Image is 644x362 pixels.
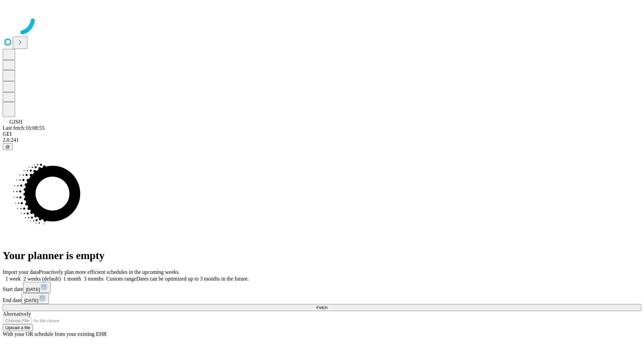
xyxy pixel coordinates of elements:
[3,331,107,337] span: With your OR schedule from your existing EHR
[3,293,641,304] div: End date
[3,137,641,143] div: 2.0.241
[23,276,61,282] span: 2 weeks (default)
[24,298,38,303] span: [DATE]
[3,311,31,317] span: Alternatively
[3,125,45,131] span: Last fetch: 16:08:55
[106,276,136,282] span: Custom range
[39,269,180,275] span: Proactively plan more efficient schedules in the upcoming weeks.
[84,276,104,282] span: 3 months
[5,144,10,149] span: @
[3,249,641,262] h1: Your planner is empty
[316,305,327,310] span: Fetch
[5,276,21,282] span: 1 week
[23,282,51,293] button: [DATE]
[3,304,641,311] button: Fetch
[9,119,22,125] span: GJSH
[63,276,81,282] span: 1 month
[3,324,33,331] button: Upload a file
[26,287,40,292] span: [DATE]
[3,269,39,275] span: Import your data
[3,282,641,293] div: Start date
[3,131,641,137] div: GEI
[21,293,49,304] button: [DATE]
[136,276,249,282] span: Dates can be optimized up to 3 months in the future.
[3,143,13,150] button: @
